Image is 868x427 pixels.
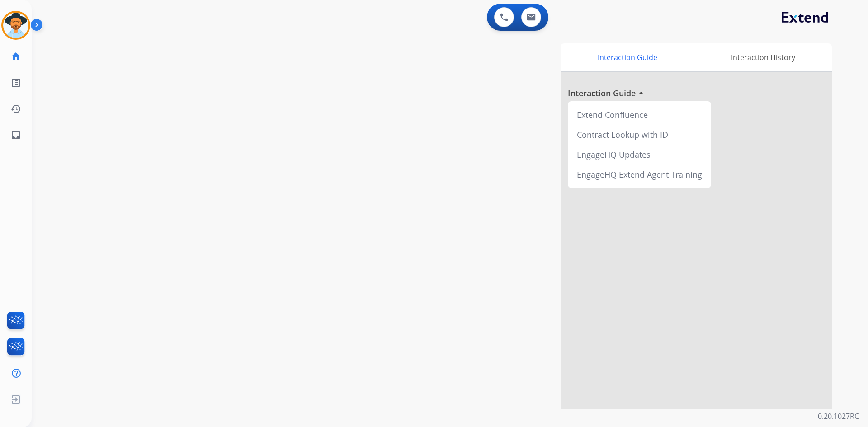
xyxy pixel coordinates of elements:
mat-icon: home [10,51,21,62]
img: avatar [3,13,28,38]
mat-icon: history [10,103,21,114]
div: Interaction Guide [561,43,694,71]
mat-icon: list_alt [10,77,21,88]
p: 0.20.1027RC [818,411,859,422]
div: EngageHQ Updates [571,145,708,164]
div: Contract Lookup with ID [571,125,708,145]
mat-icon: inbox [10,130,21,141]
div: Interaction History [694,43,832,71]
div: EngageHQ Extend Agent Training [571,164,708,184]
div: Extend Confluence [571,105,708,125]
